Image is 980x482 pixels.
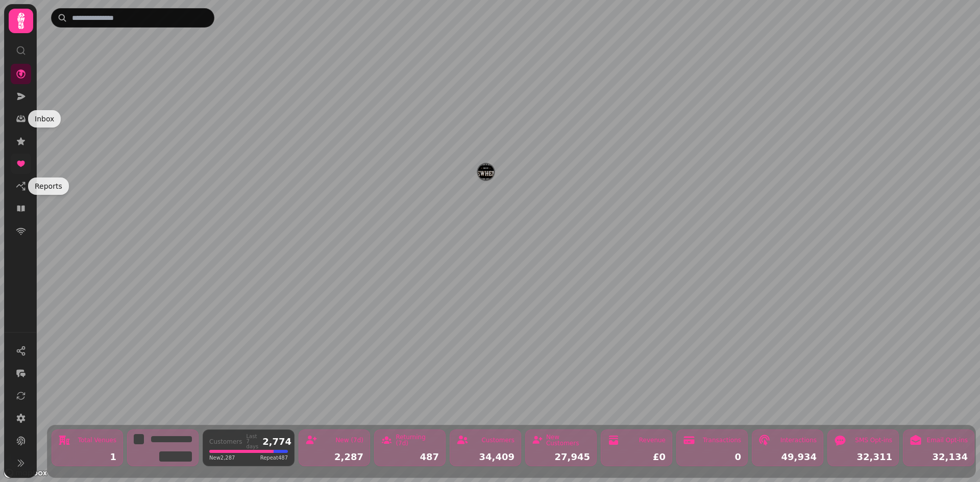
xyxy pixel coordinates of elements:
[456,452,514,462] div: 34,409
[758,452,817,462] div: 49,934
[78,437,116,443] div: Total Venues
[532,452,590,462] div: 27,945
[209,439,242,445] div: Customers
[335,437,363,443] div: New (7d)
[910,452,968,462] div: 32,134
[262,437,291,446] div: 2,774
[396,434,439,446] div: Returning (7d)
[209,454,235,462] span: New 2,287
[28,177,69,195] div: Reports
[260,454,288,462] span: Repeat 487
[478,164,494,183] div: Map marker
[3,467,48,479] a: Mapbox logo
[305,452,363,462] div: 2,287
[834,452,892,462] div: 32,311
[639,437,666,443] div: Revenue
[247,434,259,449] div: Last 7 days
[481,437,514,443] div: Customers
[855,437,892,443] div: SMS Opt-ins
[58,452,116,462] div: 1
[703,437,741,443] div: Transactions
[546,434,590,446] div: New Customers
[381,452,439,462] div: 487
[780,437,817,443] div: Interactions
[927,437,968,443] div: Email Opt-ins
[28,110,61,128] div: Inbox
[683,452,741,462] div: 0
[607,452,666,462] div: £0
[478,164,494,180] button: Brewhemia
